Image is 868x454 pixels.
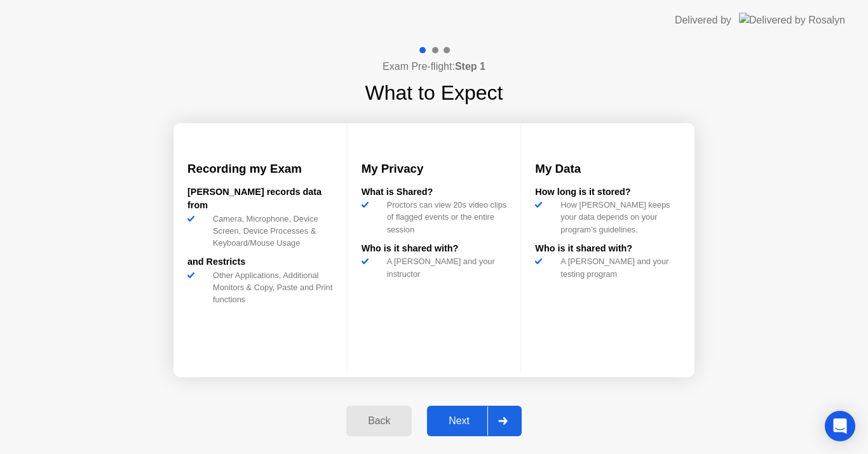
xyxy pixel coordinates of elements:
b: Step 1 [455,61,485,72]
div: Other Applications, Additional Monitors & Copy, Paste and Print functions [208,269,333,306]
div: Who is it shared with? [535,242,681,256]
div: How long is it stored? [535,185,681,199]
div: Proctors can view 20s video clips of flagged events or the entire session [382,199,507,236]
img: Delivered by Rosalyn [739,13,845,27]
div: Next [431,415,487,427]
div: Camera, Microphone, Device Screen, Device Processes & Keyboard/Mouse Usage [208,213,333,250]
div: Delivered by [675,13,731,28]
button: Back [346,406,412,436]
div: Open Intercom Messenger [825,411,855,441]
h1: What to Expect [365,77,503,108]
div: What is Shared? [362,185,507,199]
h3: My Privacy [362,160,507,178]
div: A [PERSON_NAME] and your testing program [555,255,681,279]
div: Back [350,415,408,427]
div: How [PERSON_NAME] keeps your data depends on your program’s guidelines. [555,199,681,236]
div: and Restricts [187,255,333,269]
button: Next [427,406,522,436]
h4: Exam Pre-flight: [383,59,485,74]
h3: Recording my Exam [187,160,333,178]
div: [PERSON_NAME] records data from [187,185,333,213]
h3: My Data [535,160,681,178]
div: Who is it shared with? [362,242,507,256]
div: A [PERSON_NAME] and your instructor [382,255,507,279]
